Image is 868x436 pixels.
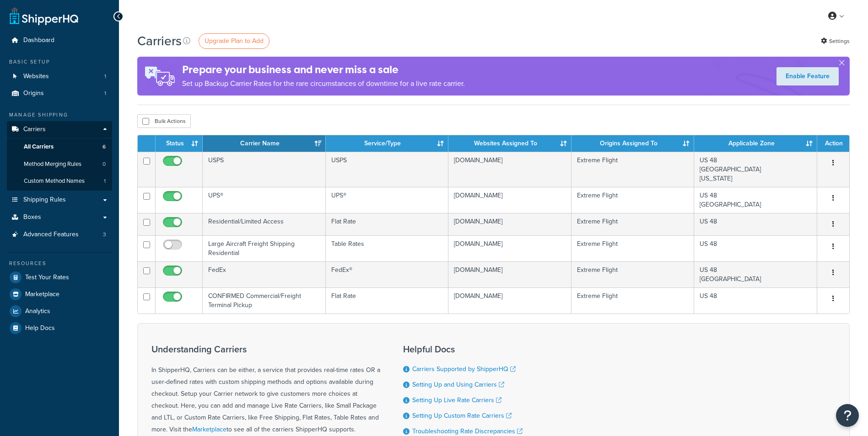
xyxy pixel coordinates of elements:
[7,286,112,303] a: Marketplace
[448,235,571,261] td: [DOMAIN_NAME]
[7,260,112,267] div: Resources
[412,411,512,420] a: Setting Up Custom Rate Carriers
[821,35,850,48] a: Settings
[156,135,203,152] th: Status: activate to sort column ascending
[7,226,112,243] li: Advanced Features
[24,143,54,151] span: All Carriers
[137,32,182,50] h1: Carriers
[412,364,516,374] a: Carriers Supported by ShipperHQ
[103,231,106,239] span: 3
[7,85,112,102] li: Origins
[403,344,523,354] h3: Helpful Docs
[7,303,112,319] a: Analytics
[326,135,449,152] th: Service/Type: activate to sort column ascending
[7,173,112,190] li: Custom Method Names
[7,156,112,173] a: Method Merging Rules 0
[7,209,112,226] a: Boxes
[7,269,112,286] a: Test Your Rates
[571,235,695,261] td: Extreme Flight
[203,135,326,152] th: Carrier Name: activate to sort column ascending
[7,226,112,243] a: Advanced Features 3
[694,261,817,287] td: US 48 [GEOGRAPHIC_DATA]
[326,213,449,235] td: Flat Rate
[23,196,66,204] span: Shipping Rules
[326,261,449,287] td: FedEx®
[326,152,449,187] td: USPS
[571,287,695,314] td: Extreme Flight
[203,213,326,235] td: Residential/Limited Access
[326,287,449,314] td: Flat Rate
[24,160,81,168] span: Method Merging Rules
[7,138,112,155] a: All Carriers 6
[694,213,817,235] td: US 48
[571,261,695,287] td: Extreme Flight
[203,287,326,314] td: CONFIRMED Commercial/Freight Terminal Pickup
[7,138,112,155] li: All Carriers
[448,152,571,187] td: [DOMAIN_NAME]
[7,68,112,85] li: Websites
[448,261,571,287] td: [DOMAIN_NAME]
[836,404,859,427] button: Open Resource Center
[25,274,69,282] span: Test Your Rates
[25,308,50,315] span: Analytics
[7,156,112,173] li: Method Merging Rules
[23,126,46,133] span: Carriers
[694,287,817,314] td: US 48
[199,33,270,49] a: Upgrade Plan to Add
[776,67,839,85] a: Enable Feature
[23,231,79,239] span: Advanced Features
[102,160,106,168] span: 0
[7,32,112,49] a: Dashboard
[104,177,106,185] span: 1
[7,121,112,191] li: Carriers
[571,152,695,187] td: Extreme Flight
[137,57,182,96] img: ad-rules-rateshop-fe6ec290ccb7230408bd80ed9643f0289d75e0ffd9eb532fc0e269fcd187b520.png
[104,73,106,80] span: 1
[7,111,112,119] div: Manage Shipping
[104,90,106,97] span: 1
[102,143,106,151] span: 6
[694,235,817,261] td: US 48
[694,152,817,187] td: US 48 [GEOGRAPHIC_DATA] [US_STATE]
[182,62,465,77] h4: Prepare your business and never miss a sale
[203,235,326,261] td: Large Aircraft Freight Shipping Residential
[448,135,571,152] th: Websites Assigned To: activate to sort column ascending
[203,152,326,187] td: USPS
[7,173,112,190] a: Custom Method Names 1
[203,187,326,213] td: UPS®
[192,425,226,434] a: Marketplace
[151,344,380,436] div: In ShipperHQ, Carriers can be either, a service that provides real-time rates OR a user-defined r...
[205,36,264,46] span: Upgrade Plan to Add
[24,177,85,185] span: Custom Method Names
[326,187,449,213] td: UPS®
[326,235,449,261] td: Table Rates
[448,287,571,314] td: [DOMAIN_NAME]
[7,191,112,208] a: Shipping Rules
[571,187,695,213] td: Extreme Flight
[817,135,849,152] th: Action
[694,187,817,213] td: US 48 [GEOGRAPHIC_DATA]
[7,85,112,102] a: Origins 1
[25,324,55,332] span: Help Docs
[7,320,112,336] a: Help Docs
[694,135,817,152] th: Applicable Zone: activate to sort column ascending
[412,395,501,405] a: Setting Up Live Rate Carriers
[7,68,112,85] a: Websites 1
[23,37,54,44] span: Dashboard
[23,73,49,80] span: Websites
[182,77,465,90] p: Set up Backup Carrier Rates for the rare circumstances of downtime for a live rate carrier.
[23,90,44,97] span: Origins
[137,114,191,128] button: Bulk Actions
[571,135,695,152] th: Origins Assigned To: activate to sort column ascending
[10,7,78,25] a: ShipperHQ Home
[7,58,112,66] div: Basic Setup
[25,291,59,298] span: Marketplace
[203,261,326,287] td: FedEx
